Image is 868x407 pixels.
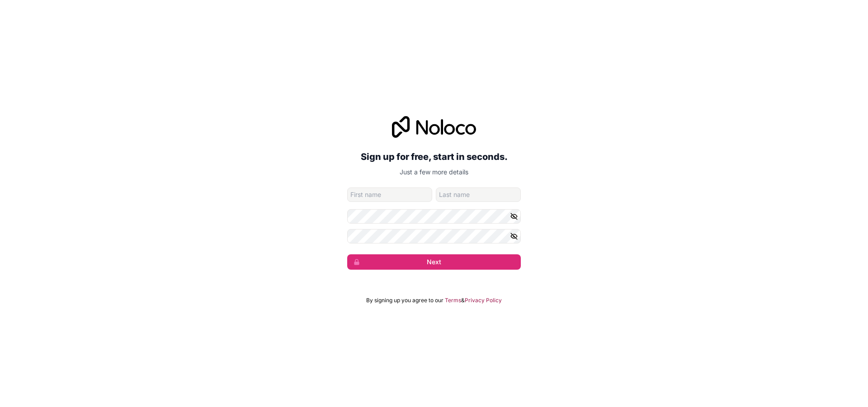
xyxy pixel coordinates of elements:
span: & [461,297,465,304]
span: By signing up you agree to our [366,297,443,304]
h2: Sign up for free, start in seconds. [347,149,521,165]
input: family-name [436,187,521,202]
input: given-name [347,187,432,202]
input: Confirm password [347,229,521,243]
a: Terms [445,297,461,304]
input: Password [347,209,521,224]
button: Next [347,254,521,270]
p: Just a few more details [347,168,521,177]
a: Privacy Policy [465,297,502,304]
